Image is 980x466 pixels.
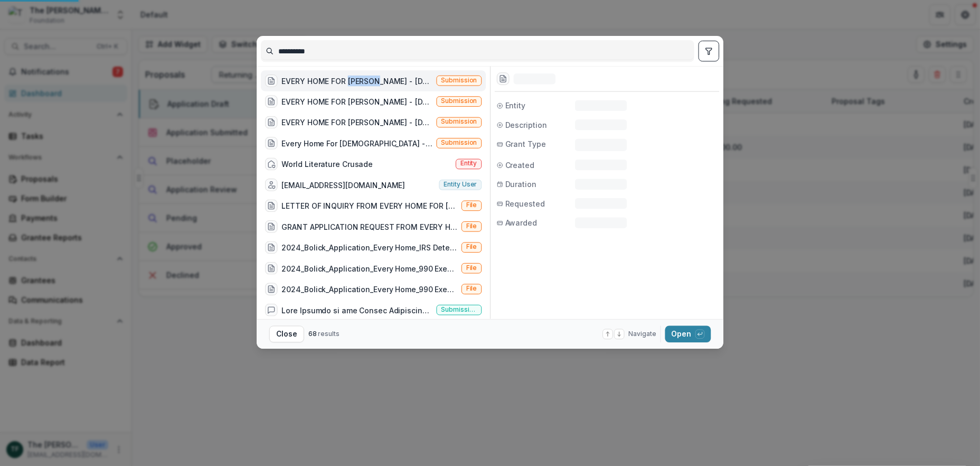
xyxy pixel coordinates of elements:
span: Submission [441,77,477,84]
span: results [318,330,339,338]
span: File [466,244,477,251]
span: File [466,223,477,230]
div: EVERY HOME FOR [PERSON_NAME] - [DATE] [281,96,432,107]
div: LETTER OF INQUIRY FROM EVERY HOME FOR [PERSON_NAME][DEMOGRAPHIC_DATA]msg [281,200,457,211]
span: Entity [460,160,477,167]
span: File [466,264,477,272]
span: Submission comment [441,306,477,313]
button: toggle filters [699,41,719,61]
span: 68 [308,330,317,338]
div: EVERY HOME FOR [PERSON_NAME] - [DATE] [281,76,432,87]
div: Lore Ipsumdo si ame Consec Adipiscing,Elits doe tem inci utlaboreet do magnaaliq eni admini ve Qu... [281,305,432,316]
span: Entity [505,100,525,111]
div: 2024_Bolick_Application_Every Home_IRS Determination.pdf [281,242,457,253]
span: Awarded [505,217,537,228]
div: [EMAIL_ADDRESS][DOMAIN_NAME] [281,180,405,191]
span: Grant Type [505,138,546,150]
div: 2024_Bolick_Application_Every Home_990 Exemption Acknolwedgment.pdf [281,263,457,274]
div: EVERY HOME FOR [PERSON_NAME] - [DATE] [281,117,432,128]
span: Submission [441,98,477,105]
span: File [466,285,477,293]
button: Open [665,326,711,343]
span: File [466,202,477,209]
div: 2024_Bolick_Application_Every Home_990 Exemption Acknolwedgment.pdf [281,284,457,295]
span: Created [505,160,534,171]
span: Navigate [628,329,656,339]
div: GRANT APPLICATION REQUEST FROM EVERY HOME FOR [PERSON_NAME][DEMOGRAPHIC_DATA]msg [281,221,457,232]
button: Close [269,326,304,343]
span: Submission [441,139,477,147]
span: Requested [505,198,545,209]
span: Entity user [444,181,477,189]
span: Submission [441,118,477,126]
div: World Literature Crusade [281,159,373,170]
span: Description [505,119,547,131]
span: Duration [505,179,536,190]
div: Every Home For [DEMOGRAPHIC_DATA] - 2025 - The [PERSON_NAME] Foundation Grant Proposal Application [281,138,432,149]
